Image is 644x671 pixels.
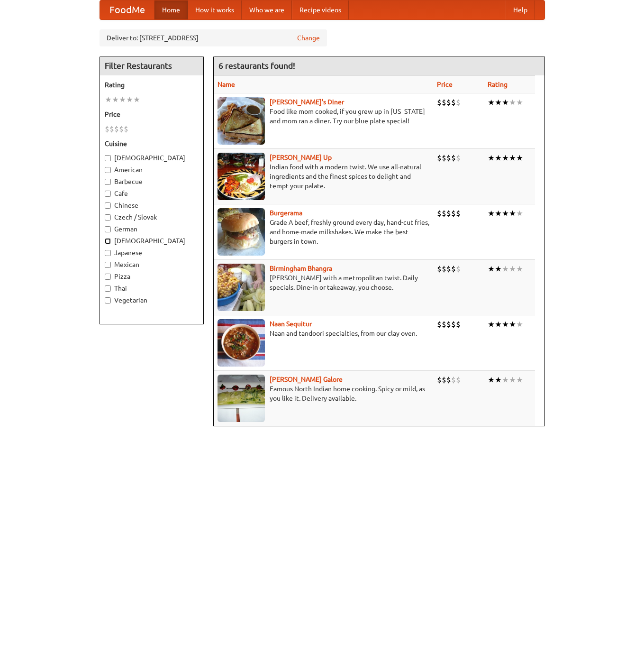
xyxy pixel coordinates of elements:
[105,167,111,173] input: American
[509,375,516,385] li: ★
[105,80,199,90] h5: Rating
[495,319,502,330] li: ★
[442,208,446,219] li: $
[218,375,265,422] img: currygalore.jpg
[437,81,453,88] a: Price
[105,274,111,280] input: Pizza
[105,297,111,303] input: Vegetarian
[109,124,114,134] li: $
[218,208,265,256] img: burgerama.jpg
[114,124,119,134] li: $
[456,97,461,108] li: $
[297,33,320,43] a: Change
[218,384,429,403] p: Famous North Indian home cooking. Spicy or mild, as you like it. Delivery available.
[105,201,199,210] label: Chinese
[509,208,516,219] li: ★
[502,97,509,108] li: ★
[488,153,495,163] li: ★
[105,226,111,232] input: German
[488,208,495,219] li: ★
[516,375,523,385] li: ★
[502,375,509,385] li: ★
[446,264,451,274] li: $
[105,260,199,269] label: Mexican
[495,208,502,219] li: ★
[437,97,442,108] li: $
[154,0,188,19] a: Home
[437,208,442,219] li: $
[488,97,495,108] li: ★
[456,319,461,330] li: $
[105,284,199,293] label: Thai
[105,224,199,234] label: German
[292,0,349,19] a: Recipe videos
[456,208,461,219] li: $
[105,191,111,197] input: Cafe
[218,97,265,145] img: sallys.jpg
[502,264,509,274] li: ★
[451,264,456,274] li: $
[105,295,199,305] label: Vegetarian
[270,209,302,217] a: Burgerama
[509,153,516,163] li: ★
[442,319,446,330] li: $
[437,153,442,163] li: $
[488,81,508,88] a: Rating
[437,319,442,330] li: $
[105,124,109,134] li: $
[270,154,332,161] b: [PERSON_NAME] Up
[516,208,523,219] li: ★
[105,179,111,185] input: Barbecue
[105,110,199,119] h5: Price
[119,94,126,105] li: ★
[506,0,535,19] a: Help
[451,319,456,330] li: $
[218,107,429,126] p: Food like mom cooked, if you grew up in [US_STATE] and mom ran a diner. Try our blue plate special!
[451,375,456,385] li: $
[451,153,456,163] li: $
[488,375,495,385] li: ★
[516,153,523,163] li: ★
[495,97,502,108] li: ★
[105,236,199,246] label: [DEMOGRAPHIC_DATA]
[442,97,446,108] li: $
[105,272,199,281] label: Pizza
[100,29,327,46] div: Deliver to: [STREET_ADDRESS]
[516,97,523,108] li: ★
[495,153,502,163] li: ★
[446,153,451,163] li: $
[105,165,199,175] label: American
[456,375,461,385] li: $
[105,155,111,161] input: [DEMOGRAPHIC_DATA]
[446,97,451,108] li: $
[105,189,199,198] label: Cafe
[451,97,456,108] li: $
[509,264,516,274] li: ★
[442,153,446,163] li: $
[456,153,461,163] li: $
[100,0,154,19] a: FoodMe
[502,153,509,163] li: ★
[488,264,495,274] li: ★
[446,375,451,385] li: $
[502,208,509,219] li: ★
[270,265,332,272] a: Birmingham Bhangra
[456,264,461,274] li: $
[451,208,456,219] li: $
[218,273,429,292] p: [PERSON_NAME] with a metropolitan twist. Daily specials. Dine-in or takeaway, you choose.
[270,320,312,328] b: Naan Sequitur
[105,262,111,268] input: Mexican
[105,153,199,163] label: [DEMOGRAPHIC_DATA]
[119,124,124,134] li: $
[446,208,451,219] li: $
[105,94,112,105] li: ★
[218,264,265,311] img: bhangra.jpg
[502,319,509,330] li: ★
[270,376,343,383] a: [PERSON_NAME] Galore
[105,177,199,186] label: Barbecue
[218,162,429,191] p: Indian food with a modern twist. We use all-natural ingredients and the finest spices to delight ...
[105,248,199,257] label: Japanese
[218,319,265,367] img: naansequitur.jpg
[488,319,495,330] li: ★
